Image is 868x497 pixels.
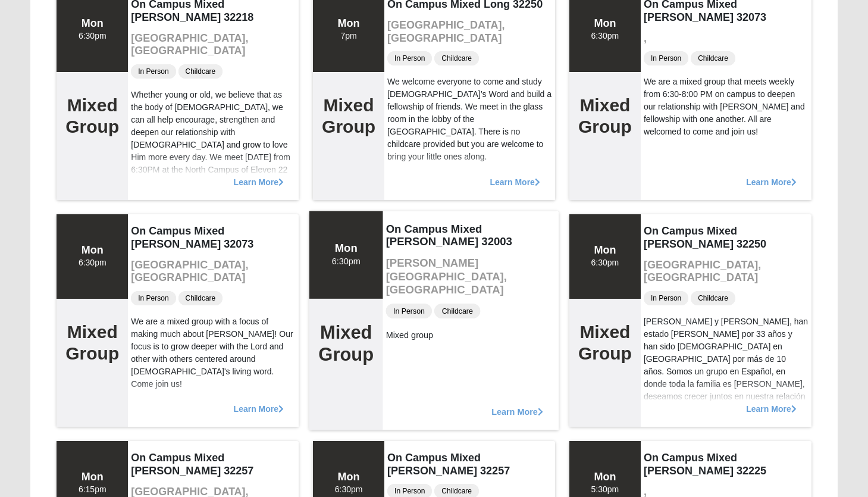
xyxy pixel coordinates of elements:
h3: [PERSON_NAME][GEOGRAPHIC_DATA], [GEOGRAPHIC_DATA] [386,257,556,297]
h2: Mixed Group [65,95,119,137]
div: 6:30pm [79,17,106,43]
span: Childcare [178,291,223,305]
h4: Mon [591,471,619,484]
h4: On Campus Mixed [PERSON_NAME] 32225 [644,452,809,477]
h4: Mon [335,471,363,484]
div: 6:30pm [335,471,363,496]
h4: Mon [338,17,360,30]
h4: On Campus Mixed [PERSON_NAME] 32073 [131,225,296,251]
div: Whether young or old, we believe that as the body of [DEMOGRAPHIC_DATA], we can all help encourag... [131,89,296,189]
span: In Person [131,64,176,79]
h2: Mixed Group [578,95,632,137]
h3: [GEOGRAPHIC_DATA], [GEOGRAPHIC_DATA] [131,259,296,285]
span: In Person [386,304,433,318]
h4: Mon [591,244,619,257]
div: 6:30pm [79,244,106,270]
h2: Mixed Group [322,95,375,137]
h4: Mon [79,244,106,257]
span: In Person [644,51,688,65]
span: In Person [387,51,432,65]
h2: Mixed Group [578,321,632,364]
div: 6:30pm [591,17,619,43]
span: In Person [644,291,688,305]
h4: Mon [79,471,106,484]
h3: [GEOGRAPHIC_DATA], [GEOGRAPHIC_DATA] [387,19,552,45]
div: 5:30pm [591,471,619,496]
div: 7pm [338,17,360,43]
div: 6:30pm [332,242,361,268]
h4: Mon [79,17,106,30]
span: Childcare [434,51,479,65]
h4: On Campus Mixed [PERSON_NAME] 32257 [131,452,296,477]
span: Childcare [178,64,223,79]
h4: Mon [591,17,619,30]
h3: , [644,32,809,45]
div: We welcome everyone to come and study [DEMOGRAPHIC_DATA]’s Word and build a fellowship of friends... [387,76,552,163]
h3: [GEOGRAPHIC_DATA], [GEOGRAPHIC_DATA] [131,32,296,58]
h4: On Campus Mixed [PERSON_NAME] 32250 [644,225,809,251]
span: In Person [131,291,176,305]
span: Childcare [691,291,735,305]
div: We are a mixed group that meets weekly from 6:30-8:00 PM on campus to deepen our relationship wit... [644,76,809,138]
div: 6:15pm [79,471,106,496]
div: Mixed group [386,329,556,342]
h2: Mixed Group [65,321,119,364]
h4: On Campus Mixed [PERSON_NAME] 32257 [387,452,552,477]
span: Childcare [691,51,735,65]
h4: Mon [332,242,361,255]
div: We are a mixed group with a focus of making much about [PERSON_NAME]! Our focus is to grow deeper... [131,315,296,390]
h3: [GEOGRAPHIC_DATA], [GEOGRAPHIC_DATA] [644,259,809,285]
h2: Mixed Group [318,321,374,365]
div: 6:30pm [591,244,619,270]
h4: On Campus Mixed [PERSON_NAME] 32003 [386,222,556,248]
span: Childcare [434,304,480,318]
